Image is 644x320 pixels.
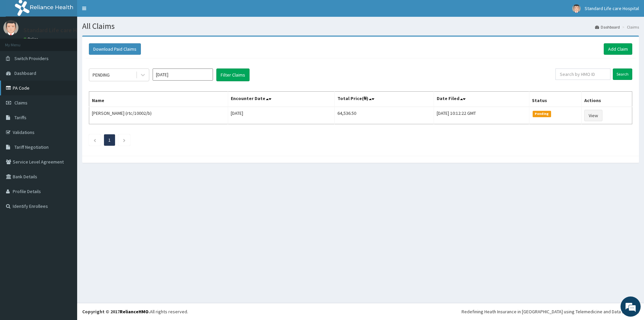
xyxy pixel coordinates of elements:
button: Filter Claims [216,68,250,81]
a: Online [23,37,40,41]
img: User Image [3,20,18,35]
a: Page 1 is your current page [108,137,111,143]
li: Claims [621,24,639,30]
img: User Image [572,4,581,13]
input: Select Month and Year [153,68,213,81]
span: Tariff Negotiation [14,144,49,150]
th: Encounter Date [228,92,334,107]
th: Status [529,92,581,107]
span: Standard Life care Hospital [585,5,639,11]
span: Dashboard [14,70,36,76]
a: Add Claim [604,43,632,55]
div: Redefining Heath Insurance in [GEOGRAPHIC_DATA] using Telemedicine and Data Science! [462,308,639,315]
th: Total Price(₦) [335,92,434,107]
td: [PERSON_NAME] (rtc/10002/b) [89,107,228,124]
td: [DATE] [228,107,334,124]
span: Pending [533,111,551,117]
span: Switch Providers [14,55,49,61]
div: PENDING [93,72,110,78]
th: Actions [582,92,632,107]
th: Name [89,92,228,107]
strong: Copyright © 2017 . [82,309,150,315]
span: Claims [14,100,28,106]
input: Search by HMO ID [555,68,610,80]
input: Search [613,68,632,80]
footer: All rights reserved. [77,303,644,320]
span: Tariffs [14,115,26,121]
a: Dashboard [595,24,620,30]
a: RelianceHMO [120,309,149,315]
td: 64,536.50 [335,107,434,124]
th: Date Filed [434,92,529,107]
button: Download Paid Claims [89,43,141,55]
td: [DATE] 10:12:22 GMT [434,107,529,124]
p: Standard Life care Hospital [23,27,95,33]
h1: All Claims [82,22,639,31]
a: Next page [123,137,126,143]
a: Previous page [93,137,96,143]
a: View [584,110,602,121]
